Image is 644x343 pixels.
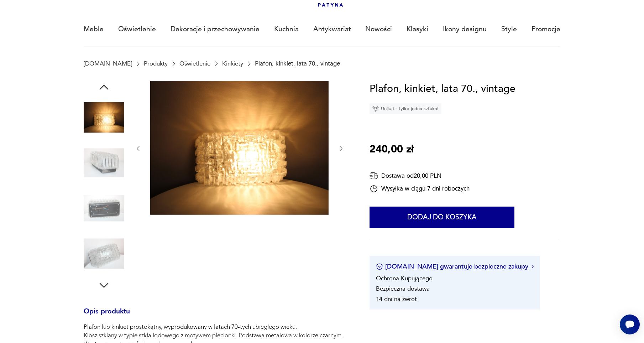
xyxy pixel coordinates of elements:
a: Klasyki [407,13,428,46]
a: Kuchnia [274,13,299,46]
img: Zdjęcie produktu Plafon, kinkiet, lata 70., vintage [150,81,329,215]
a: [DOMAIN_NAME] [84,60,132,67]
a: Antykwariat [313,13,351,46]
img: Ikona dostawy [370,171,378,180]
a: Style [501,13,517,46]
div: Dostawa od 20,00 PLN [370,171,470,180]
img: Zdjęcie produktu Plafon, kinkiet, lata 70., vintage [84,142,124,183]
a: Oświetlenie [118,13,156,46]
a: Produkty [144,60,168,67]
div: Unikat - tylko jedna sztuka! [370,103,441,114]
img: Ikona strzałki w prawo [532,265,534,269]
img: Ikona diamentu [372,105,379,112]
img: Ikona certyfikatu [376,263,383,270]
a: Kinkiety [222,60,243,67]
a: Dekoracje i przechowywanie [171,13,260,46]
li: 14 dni na zwrot [376,295,417,303]
a: Oświetlenie [179,60,210,67]
iframe: Smartsupp widget button [620,315,640,334]
a: Nowości [365,13,392,46]
li: Ochrona Kupującego [376,274,433,282]
a: Meble [84,13,104,46]
button: [DOMAIN_NAME] gwarantuje bezpieczne zakupy [376,262,534,271]
a: Ikony designu [443,13,487,46]
p: Plafon, kinkiet, lata 70., vintage [255,60,340,67]
p: 240,00 zł [370,141,414,158]
a: Promocje [532,13,560,46]
div: Wysyłka w ciągu 7 dni roboczych [370,185,470,193]
button: Dodaj do koszyka [370,207,514,228]
img: Zdjęcie produktu Plafon, kinkiet, lata 70., vintage [84,233,124,274]
h3: Opis produktu [84,309,349,323]
img: Zdjęcie produktu Plafon, kinkiet, lata 70., vintage [84,188,124,229]
img: Zdjęcie produktu Plafon, kinkiet, lata 70., vintage [84,97,124,138]
li: Bezpieczna dostawa [376,285,430,293]
h1: Plafon, kinkiet, lata 70., vintage [370,81,515,97]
